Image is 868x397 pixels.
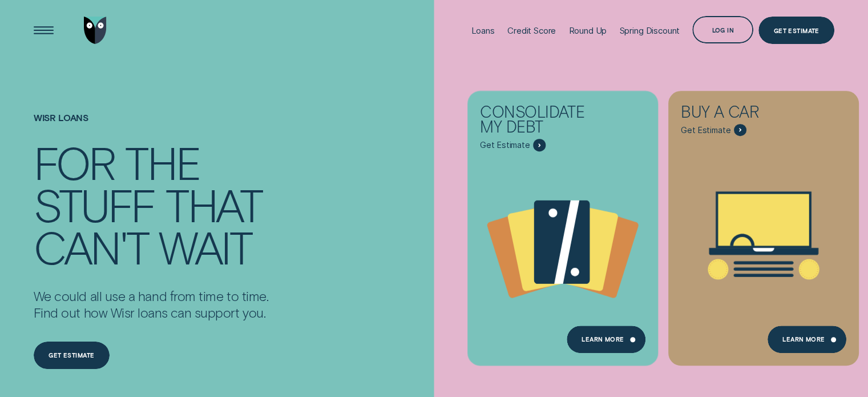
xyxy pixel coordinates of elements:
div: wait [159,225,252,267]
div: Loans [471,25,495,36]
div: For [34,141,115,183]
div: Buy a car [681,104,802,124]
div: the [125,141,200,183]
a: Get Estimate [758,17,834,44]
button: Log in [692,16,753,43]
a: Learn More [767,326,846,353]
button: Open Menu [30,17,57,44]
div: Credit Score [507,25,556,36]
div: Consolidate my debt [480,104,601,139]
div: can't [34,225,148,267]
div: Round Up [568,25,607,36]
a: Learn more [567,326,645,353]
a: Get estimate [34,342,110,369]
p: We could all use a hand from time to time. Find out how Wisr loans can support you. [34,288,269,321]
img: Wisr [84,17,107,44]
div: that [165,183,262,225]
div: stuff [34,183,155,225]
span: Get Estimate [480,140,530,150]
div: Spring Discount [619,25,680,36]
h4: For the stuff that can't wait [34,141,269,268]
a: Buy a car - Learn more [668,91,859,359]
span: Get Estimate [681,125,730,135]
h1: Wisr loans [34,113,269,141]
a: Consolidate my debt - Learn more [467,91,658,359]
